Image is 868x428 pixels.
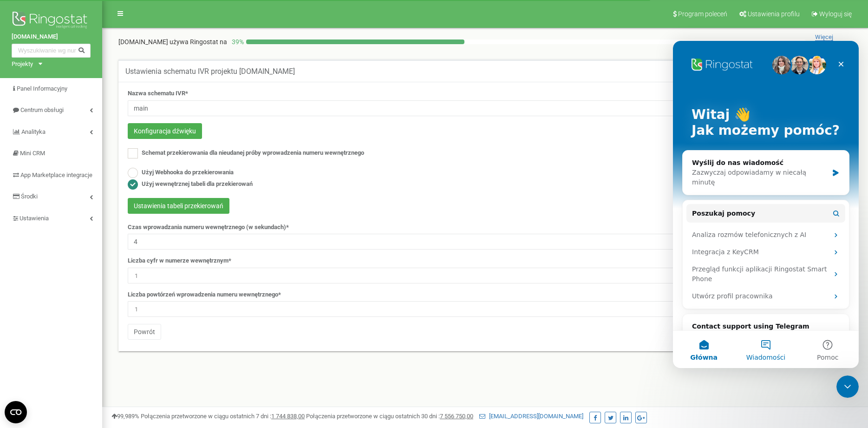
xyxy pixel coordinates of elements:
[20,106,64,113] span: Centrum obsługi
[128,324,161,340] button: Powrót
[819,10,852,18] span: Wyloguj się
[12,60,33,69] div: Projekty
[12,33,91,41] a: [DOMAIN_NAME]
[815,33,847,50] span: Więcej szczegółów
[128,268,842,283] span: 1
[748,10,800,18] span: Ustawienia profilu
[128,198,229,214] button: Ustawienia tabeli przekierowań
[142,168,234,177] label: Użyj Webhooka do przekierowania
[17,85,67,92] span: Panel Informacyjny
[128,290,281,299] label: Liczba powtórzeń wprowadzenia numeru wewnętrznego*
[141,413,305,420] span: Połączenia przetworzone w ciągu ostatnich 7 dni :
[125,67,295,76] h5: Ustawienia schematu IVR projektu [DOMAIN_NAME]
[128,123,202,139] button: Konfiguracja dźwięku
[128,89,188,98] label: Nazwa schematu IVR*
[5,401,27,423] button: Open CMP widget
[306,413,473,420] span: Połączenia przetworzone w ciągu ostatnich 30 dni :
[20,171,92,178] span: App Marketplace integracje
[20,215,49,222] span: Ustawienia
[836,375,859,398] iframe: Intercom live chat
[131,303,839,316] span: 1
[128,223,289,232] label: Czas wprowadzania numeru wewnętrznego (w sekundach)*
[21,193,38,200] span: Środki
[227,37,246,46] p: 39 %
[673,41,859,368] iframe: Intercom live chat
[128,301,842,317] span: 1
[128,257,231,265] label: Liczba cyfr w numerze wewnętrznym*
[12,44,91,58] input: Wyszukiwanie wg numeru
[678,10,727,18] span: Program poleceń
[142,149,364,156] span: Schemat przekierowania dla nieudanej próby wprowadzenia numeru wewnętrznego
[21,128,46,135] span: Analityka
[440,413,473,420] u: 7 556 750,00
[479,413,583,420] a: [EMAIL_ADDRESS][DOMAIN_NAME]
[170,38,227,46] span: używa Ringostat na
[271,413,305,420] u: 1 744 838,00
[118,37,227,46] p: [DOMAIN_NAME]
[111,413,139,420] span: 99,989%
[131,270,839,283] span: 1
[142,180,253,189] label: Użyj wewnętrznej tabeli dla przekierowań
[20,150,45,157] span: Mini CRM
[12,9,91,33] img: Ringostat logo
